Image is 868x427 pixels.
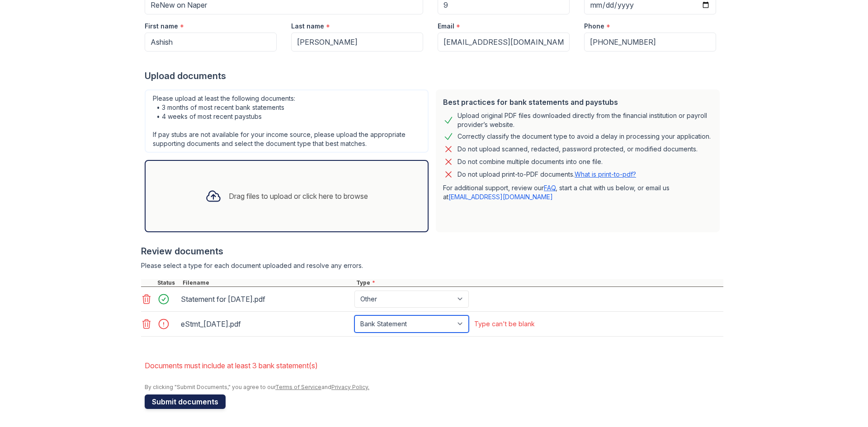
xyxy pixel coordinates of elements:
[275,384,321,390] a: Terms of Service
[145,89,429,153] div: Please upload at least the following documents: • 3 months of most recent bank statements • 4 wee...
[458,156,603,167] div: Do not combine multiple documents into one file.
[181,292,351,306] div: Statement for [DATE].pdf
[443,97,712,108] div: Best practices for bank statements and paystubs
[156,279,181,286] div: Status
[438,22,454,31] label: Email
[141,261,723,270] div: Please select a type for each document uploaded and resolve any errors.
[229,191,368,202] div: Drag files to upload or click here to browse
[145,22,178,31] label: First name
[145,384,723,391] div: By clicking "Submit Documents," you agree to our and
[145,357,723,375] li: Documents must include at least 3 bank statement(s)
[474,319,535,328] div: Type can't be blank
[544,184,556,192] a: FAQ
[443,183,712,202] p: For additional support, review our , start a chat with us below, or email us at
[458,131,711,142] div: Correctly classify the document type to avoid a delay in processing your application.
[575,170,636,178] a: What is print-to-pdf?
[145,394,226,409] button: Submit documents
[331,384,369,390] a: Privacy Policy.
[181,317,351,331] div: eStmt_[DATE].pdf
[458,111,712,129] div: Upload original PDF files downloaded directly from the financial institution or payroll provider’...
[291,22,324,31] label: Last name
[145,70,723,82] div: Upload documents
[448,193,553,201] a: [EMAIL_ADDRESS][DOMAIN_NAME]
[584,22,604,31] label: Phone
[354,279,723,286] div: Type
[458,144,698,155] div: Do not upload scanned, redacted, password protected, or modified documents.
[181,279,354,286] div: Filename
[141,245,723,258] div: Review documents
[458,170,636,179] p: Do not upload print-to-PDF documents.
